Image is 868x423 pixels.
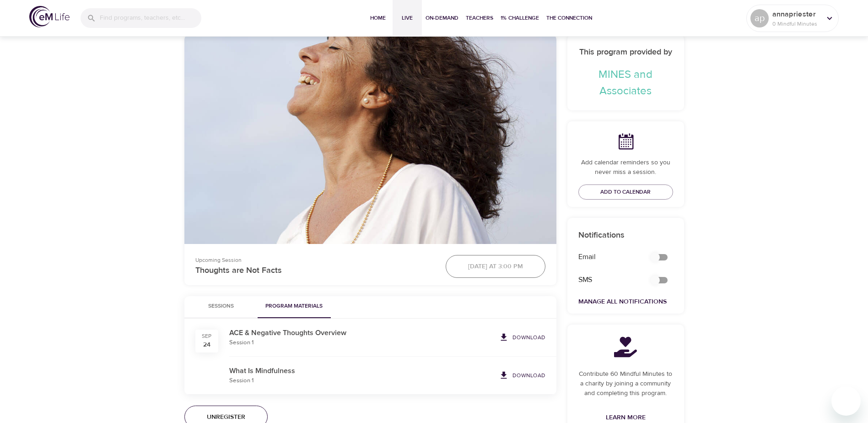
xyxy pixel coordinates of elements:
[578,66,673,99] p: MINES and Associates
[772,20,821,28] p: 0 Mindful Minutes
[195,264,435,277] p: Thoughts are Not Facts
[573,269,641,291] div: SMS
[578,229,673,241] p: Notifications
[367,13,389,23] span: Home
[203,340,210,349] div: 24
[263,302,325,311] span: Program Materials
[578,46,673,59] h6: This program provided by
[501,13,539,23] span: 1% Challenge
[100,8,201,28] input: Find programs, teachers, etc...
[772,9,821,20] p: annapriester
[229,365,495,376] p: What Is Mindfulness
[195,256,435,264] p: Upcoming Session
[396,13,418,23] span: Live
[229,327,495,338] p: ACE & Negative Thoughts Overview
[578,369,673,398] p: Contribute 60 Mindful Minutes to a charity by joining a community and completing this program.
[190,302,252,311] span: Sessions
[573,246,641,268] div: Email
[600,187,651,197] span: Add to Calendar
[578,298,667,306] a: Manage All Notifications
[229,338,495,347] p: Session 1
[202,332,212,340] div: Sep
[512,333,545,342] p: Download
[831,386,861,416] iframe: Button to launch messaging window
[29,6,70,27] img: logo
[546,13,592,23] span: The Connection
[207,412,245,423] span: Unregister
[512,371,545,380] p: Download
[229,376,495,385] p: Session 1
[495,330,549,345] a: Download
[466,13,493,23] span: Teachers
[426,13,458,23] span: On-Demand
[750,9,769,27] div: ap
[578,158,673,177] p: Add calendar reminders so you never miss a session.
[495,368,549,383] a: Download
[578,184,673,200] button: Add to Calendar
